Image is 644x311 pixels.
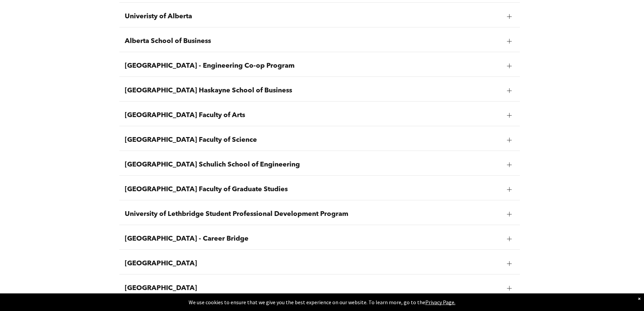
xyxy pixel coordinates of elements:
a: Privacy Page. [425,299,455,306]
span: [GEOGRAPHIC_DATA] Faculty of Graduate Studies [125,185,502,194]
span: [GEOGRAPHIC_DATA] Haskayne School of Business [125,87,502,95]
span: University of Lethbridge Student Professional Development Program [125,210,502,218]
span: [GEOGRAPHIC_DATA] [125,284,502,292]
div: Dismiss notification [638,295,641,302]
span: [GEOGRAPHIC_DATA] Faculty of Science [125,136,502,144]
span: [GEOGRAPHIC_DATA] - Engineering Co-op Program [125,62,502,70]
span: Univeristy of Alberta [125,13,502,21]
span: [GEOGRAPHIC_DATA] Schulich School of Engineering [125,161,502,169]
span: Alberta School of Business [125,37,502,45]
span: [GEOGRAPHIC_DATA] - Career Bridge [125,235,502,243]
span: [GEOGRAPHIC_DATA] Faculty of Arts [125,111,502,119]
span: [GEOGRAPHIC_DATA] [125,260,502,268]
